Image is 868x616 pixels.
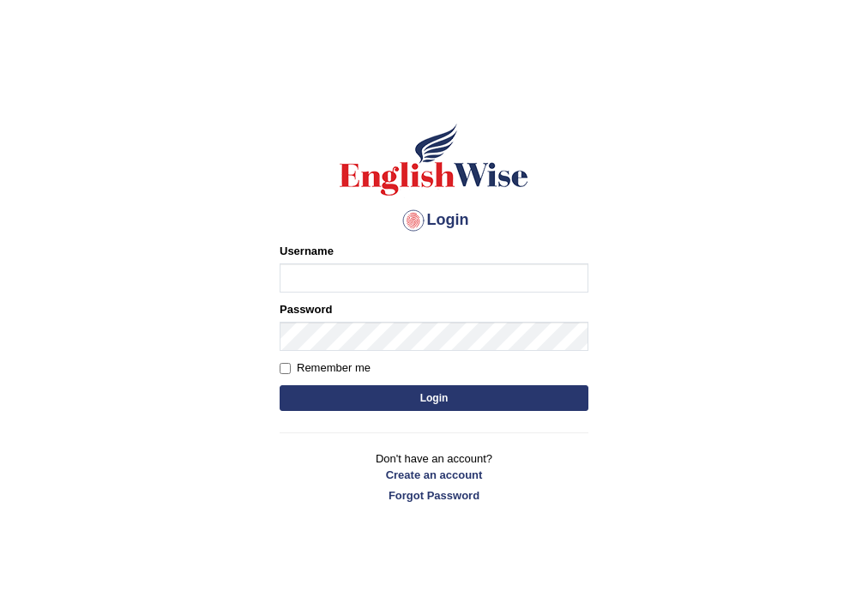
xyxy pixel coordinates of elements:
[280,359,371,377] label: Remember me
[280,243,334,259] label: Username
[336,121,532,198] img: Logo of English Wise sign in for intelligent practice with AI
[280,467,588,483] a: Create an account
[280,363,291,374] input: Remember me
[280,487,588,504] a: Forgot Password
[280,301,332,317] label: Password
[280,450,588,504] p: Don't have an account?
[280,385,588,411] button: Login
[280,207,588,234] h4: Login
